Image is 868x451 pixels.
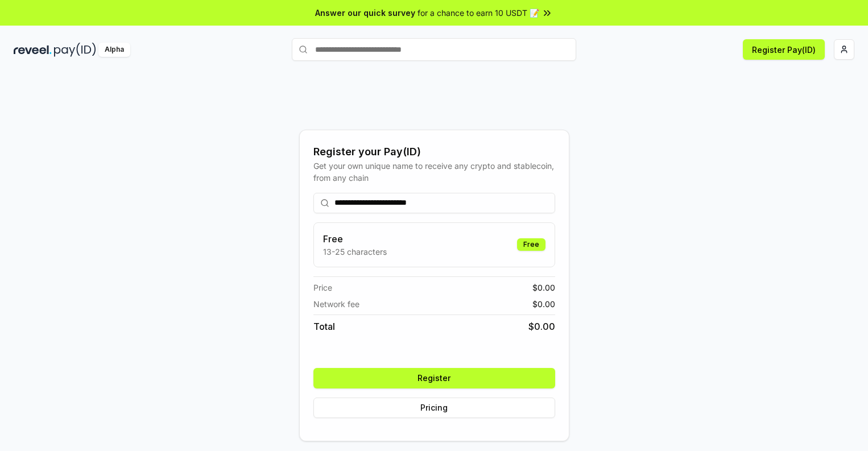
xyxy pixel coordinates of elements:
[313,160,555,184] div: Get your own unique name to receive any crypto and stablecoin, from any chain
[54,43,96,57] img: pay_id
[528,320,555,333] span: $ 0.00
[14,43,52,57] img: reveel_dark
[532,282,555,293] span: $ 0.00
[323,246,387,258] p: 13-25 characters
[315,7,415,19] span: Answer our quick survey
[313,298,359,310] span: Network fee
[313,282,332,293] span: Price
[313,144,555,160] div: Register your Pay(ID)
[418,7,539,19] span: for a chance to earn 10 USDT 📝
[98,43,130,57] div: Alpha
[517,238,545,251] div: Free
[532,298,555,310] span: $ 0.00
[313,398,555,418] button: Pricing
[313,320,335,333] span: Total
[743,39,825,60] button: Register Pay(ID)
[323,232,387,246] h3: Free
[313,368,555,388] button: Register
